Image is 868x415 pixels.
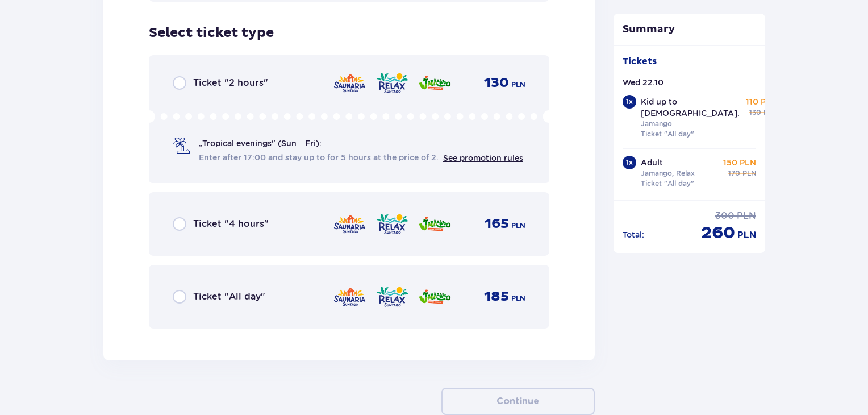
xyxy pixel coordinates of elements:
[641,157,663,168] p: Adult
[149,24,274,42] h3: Select ticket type
[623,229,644,240] p: Total :
[641,96,740,119] p: Kid up to [DEMOGRAPHIC_DATA].
[737,210,756,222] span: PLN
[484,74,509,92] span: 130
[623,77,663,88] p: Wed 22.10
[737,229,756,242] span: PLN
[749,107,761,118] span: 130
[199,138,322,149] span: „Tropical evenings" (Sun – Fri):
[333,212,366,236] img: Saunaria
[333,71,366,95] img: Saunaria
[441,388,595,415] button: Continue
[641,119,672,129] p: Jamango
[623,156,636,169] div: 1 x
[623,55,657,68] p: Tickets
[742,168,756,179] span: PLN
[484,288,509,305] span: 185
[375,285,409,309] img: Relax
[199,152,439,163] span: Enter after 17:00 and stay up to for 5 hours at the price of 2.
[375,212,409,236] img: Relax
[443,153,523,163] a: See promotion rules
[496,395,539,408] p: Continue
[641,179,694,189] p: Ticket "All day"
[623,95,636,109] div: 1 x
[641,129,694,139] p: Ticket "All day"
[418,212,452,236] img: Jamango
[418,71,452,95] img: Jamango
[193,218,269,230] span: Ticket "4 hours"
[193,77,268,89] span: Ticket "2 hours"
[511,221,525,231] span: PLN
[375,71,409,95] img: Relax
[723,157,756,168] p: 150 PLN
[511,293,525,304] span: PLN
[333,285,366,309] img: Saunaria
[485,215,509,233] span: 165
[418,285,452,309] img: Jamango
[746,96,777,107] p: 110 PLN
[511,80,525,90] span: PLN
[701,222,735,244] span: 260
[715,210,735,222] span: 300
[614,23,766,36] p: Summary
[641,168,695,179] p: Jamango, Relax
[728,168,740,179] span: 170
[193,290,265,303] span: Ticket "All day"
[763,107,777,118] span: PLN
